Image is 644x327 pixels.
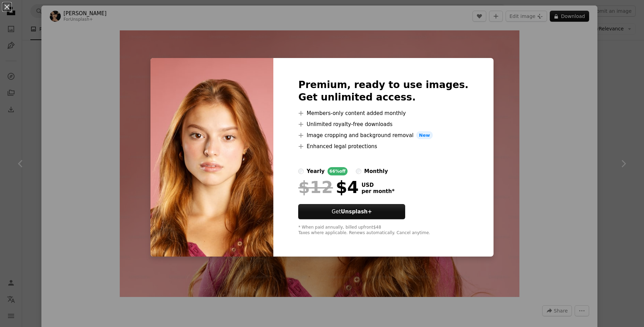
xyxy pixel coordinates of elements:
[306,167,324,175] div: yearly
[298,204,405,219] button: GetUnsplash+
[298,142,468,151] li: Enhanced legal protections
[298,169,304,174] input: yearly66%off
[298,79,468,104] h2: Premium, ready to use images. Get unlimited access.
[356,169,361,174] input: monthly
[298,109,468,117] li: Members-only content added monthly
[298,178,359,196] div: $4
[298,225,468,236] div: * When paid annually, billed upfront $48 Taxes where applicable. Renews automatically. Cancel any...
[361,182,394,188] span: USD
[416,131,433,140] span: New
[298,120,468,128] li: Unlimited royalty-free downloads
[298,178,333,196] span: $12
[341,209,372,215] strong: Unsplash+
[361,188,394,194] span: per month *
[328,167,348,175] div: 66% off
[298,131,468,140] li: Image cropping and background removal
[150,58,273,257] img: premium_photo-1691784781482-9af9bce05096
[364,167,388,175] div: monthly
